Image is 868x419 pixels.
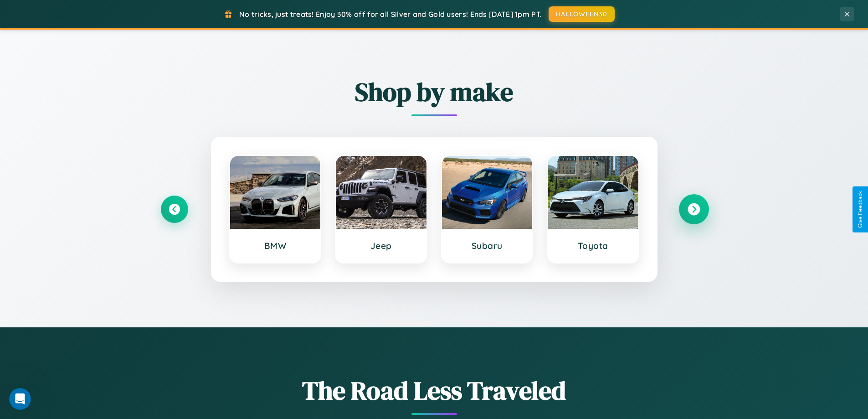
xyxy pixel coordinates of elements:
iframe: Intercom live chat [9,388,31,410]
h3: Jeep [345,240,417,251]
h1: The Road Less Traveled [161,373,708,408]
h3: Toyota [557,240,629,251]
h3: Subaru [451,240,524,251]
h2: Shop by make [161,74,708,109]
h3: BMW [239,240,312,251]
div: Give Feedback [857,191,863,228]
span: No tricks, just treats! Enjoy 30% off for all Silver and Gold users! Ends [DATE] 1pm PT. [239,10,542,19]
button: HALLOWEEN30 [549,6,615,22]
